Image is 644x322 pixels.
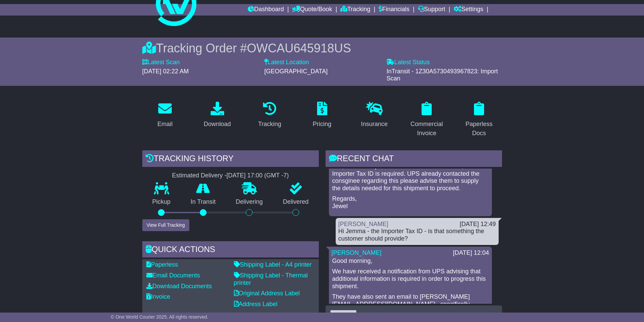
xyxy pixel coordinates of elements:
p: Good morning, [332,257,488,265]
div: [DATE] 12:49 [460,221,496,228]
a: Invoice [146,293,170,300]
a: Email [153,99,177,131]
a: Tracking [254,99,285,131]
a: [PERSON_NAME] [332,249,382,256]
div: Email [157,120,172,129]
a: Dashboard [248,4,284,16]
a: Pricing [308,99,336,131]
a: Original Address Label [234,290,300,297]
a: Quote/Book [292,4,332,16]
a: Shipping Label - Thermal printer [234,272,308,286]
a: Financials [379,4,409,16]
a: Commercial Invoice [404,99,450,140]
label: Latest Location [264,59,309,66]
a: Email Documents [146,272,200,279]
div: Insurance [361,120,388,129]
p: Delivering [226,198,273,206]
a: Download [199,99,235,131]
div: Hi Jemma - the Importer Tax ID - is that something the customer should provide? [338,228,496,242]
div: Tracking [258,120,281,129]
div: Commercial Invoice [408,120,445,138]
p: Yes, In order to proceed with customs clearance, the Importer Tax ID is required. UPS already con... [332,163,488,192]
p: They have also sent an email to [PERSON_NAME][EMAIL_ADDRESS][DOMAIN_NAME] , specifically requesti... [332,293,488,315]
span: [GEOGRAPHIC_DATA] [264,68,328,75]
div: Estimated Delivery - [142,172,319,179]
a: Paperless [146,261,178,268]
a: [PERSON_NAME] [338,221,388,227]
span: [DATE] 02:22 AM [142,68,189,75]
label: Latest Status [386,59,430,66]
div: [DATE] 12:04 [453,249,489,257]
p: Delivered [273,198,319,206]
a: Settings [454,4,483,16]
p: We have received a notification from UPS advising that additional information is required in orde... [332,268,488,290]
div: Download [204,120,231,129]
p: In Transit [181,198,226,206]
a: Address Label [234,301,278,307]
div: Tracking history [142,150,319,169]
a: Support [418,4,445,16]
span: OWCAU645918US [247,41,351,55]
span: InTransit - 1Z30A5730493967823: Import Scan [386,68,498,82]
div: [DATE] 17:00 (GMT -7) [226,172,289,179]
p: Regards, Jewel [332,195,488,210]
a: Insurance [357,99,392,131]
a: Paperless Docs [456,99,502,140]
a: Tracking [340,4,370,16]
div: Pricing [313,120,331,129]
div: Quick Actions [142,241,319,259]
div: Tracking Order # [142,41,502,55]
button: View Full Tracking [142,219,189,231]
label: Latest Scan [142,59,180,66]
p: Pickup [142,198,181,206]
div: RECENT CHAT [326,150,502,169]
div: Paperless Docs [461,120,498,138]
a: Download Documents [146,283,212,290]
a: Shipping Label - A4 printer [234,261,312,268]
span: © One World Courier 2025. All rights reserved. [111,314,209,320]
